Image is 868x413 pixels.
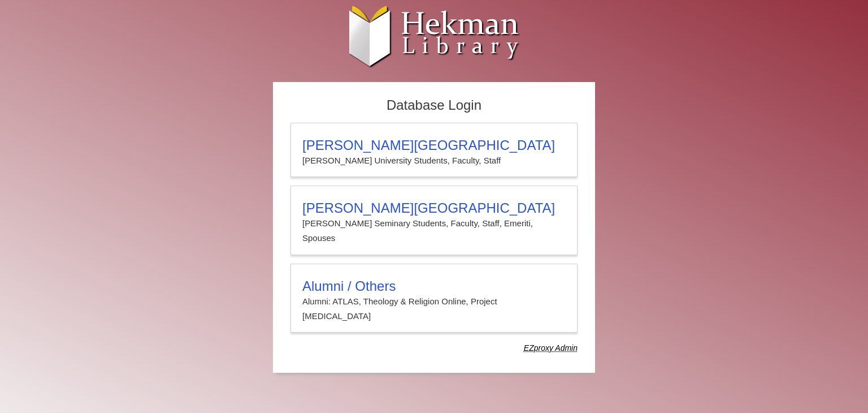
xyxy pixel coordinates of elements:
[302,200,566,216] h3: [PERSON_NAME][GEOGRAPHIC_DATA]
[302,278,566,294] h3: Alumni / Others
[285,94,583,117] h2: Database Login
[302,294,566,324] p: Alumni: ATLAS, Theology & Religion Online, Project [MEDICAL_DATA]
[302,137,566,153] h3: [PERSON_NAME][GEOGRAPHIC_DATA]
[302,216,566,246] p: [PERSON_NAME] Seminary Students, Faculty, Staff, Emeriti, Spouses
[524,343,578,352] dfn: Use Alumni login
[290,186,578,255] a: [PERSON_NAME][GEOGRAPHIC_DATA][PERSON_NAME] Seminary Students, Faculty, Staff, Emeriti, Spouses
[302,153,566,168] p: [PERSON_NAME] University Students, Faculty, Staff
[302,278,566,324] summary: Alumni / OthersAlumni: ATLAS, Theology & Religion Online, Project [MEDICAL_DATA]
[290,123,578,177] a: [PERSON_NAME][GEOGRAPHIC_DATA][PERSON_NAME] University Students, Faculty, Staff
